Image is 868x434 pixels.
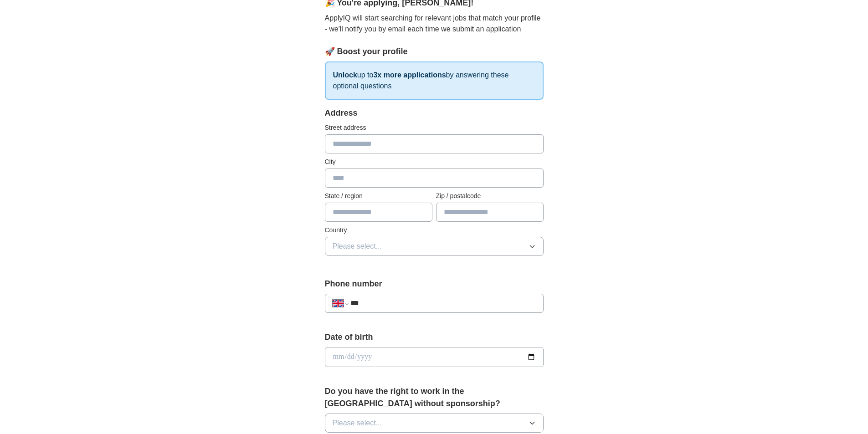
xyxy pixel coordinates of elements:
[325,191,432,201] label: State / region
[325,107,544,119] div: Address
[325,61,544,100] p: up to by answering these optional questions
[325,385,544,410] label: Do you have the right to work in the [GEOGRAPHIC_DATA] without sponsorship?
[325,414,544,433] button: Please select...
[325,13,544,35] p: ApplyIQ will start searching for relevant jobs that match your profile - we'll notify you by emai...
[436,191,544,201] label: Zip / postalcode
[325,225,544,235] label: Country
[325,331,544,343] label: Date of birth
[325,237,544,256] button: Please select...
[325,157,544,167] label: City
[373,71,446,79] strong: 3x more applications
[325,46,544,58] div: 🚀 Boost your profile
[325,278,544,290] label: Phone number
[325,123,544,133] label: Street address
[333,241,382,252] span: Please select...
[333,418,382,429] span: Please select...
[333,71,357,79] strong: Unlock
